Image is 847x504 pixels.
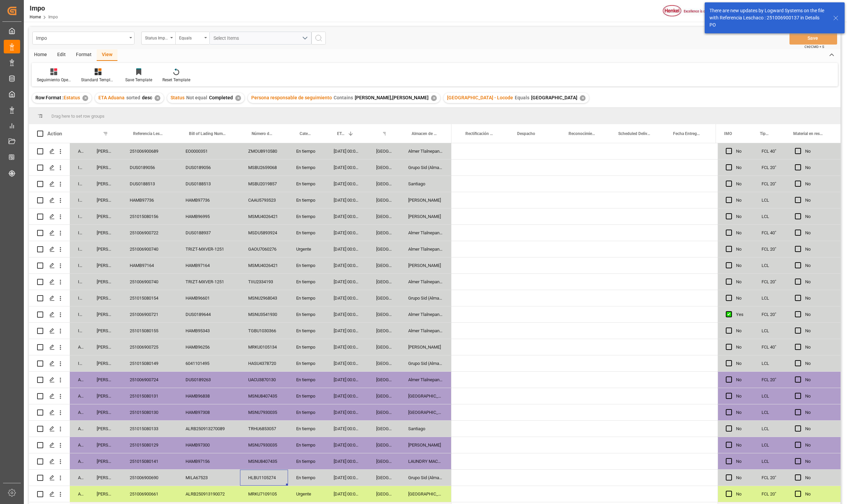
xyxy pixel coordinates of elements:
div: DUS0188513 [177,176,240,192]
div: [PERSON_NAME] [89,470,122,486]
div: Press SPACE to select this row. [718,257,841,274]
div: [GEOGRAPHIC_DATA] [368,192,400,208]
div: En tiempo [288,192,325,208]
div: MSNU8407435 [240,453,288,469]
div: HAMB97308 [177,404,240,420]
div: Press SPACE to select this row. [29,192,451,208]
div: [GEOGRAPHIC_DATA] [368,453,400,469]
div: In progress [70,306,89,322]
div: [GEOGRAPHIC_DATA] [368,274,400,290]
div: Press SPACE to select this row. [718,437,841,453]
div: Press SPACE to select this row. [718,208,841,225]
div: 251006900724 [122,372,177,388]
div: Press SPACE to select this row. [29,290,451,306]
div: There are new updates by Logward Systems on the file with Referencia Leschaco : 251006900137 in D... [709,7,827,29]
div: [GEOGRAPHIC_DATA] [368,388,400,404]
div: FCL 20" [753,274,787,290]
div: [PERSON_NAME] [89,437,122,453]
button: open menu [209,32,311,45]
div: En tiempo [288,470,325,486]
div: HAMB95343 [177,323,240,339]
span: [GEOGRAPHIC_DATA] - Locode [447,95,513,100]
span: [PERSON_NAME],[PERSON_NAME] [355,95,429,100]
div: Press SPACE to select this row. [29,404,451,421]
div: 251006900740 [122,274,177,290]
div: MSMU4026421 [240,257,288,273]
div: [DATE] 00:00:00 [325,421,368,437]
div: LCL [753,290,787,306]
div: Press SPACE to select this row. [718,355,841,372]
div: [PERSON_NAME] [89,339,122,355]
div: En tiempo [288,453,325,469]
div: In progress [70,290,89,306]
div: [PERSON_NAME] [89,143,122,159]
div: In progress [70,159,89,175]
div: [GEOGRAPHIC_DATA] [400,486,451,502]
div: HAMB97164 [177,257,240,273]
div: Press SPACE to select this row. [718,159,841,176]
div: TRIZT-MXVER-1251 [177,241,240,257]
div: View [97,49,117,61]
div: Press SPACE to select this row. [29,257,451,274]
div: HAMB97736 [122,192,177,208]
div: En tiempo [288,208,325,224]
div: Arrived [70,486,89,502]
div: HAMB97736 [177,192,240,208]
div: Press SPACE to select this row. [718,453,841,470]
div: Press SPACE to select this row. [29,388,451,404]
div: [DATE] 00:00:00 [325,192,368,208]
div: Press SPACE to select this row. [718,486,841,502]
div: En tiempo [288,225,325,241]
div: MSNU2968043 [240,290,288,306]
button: open menu [32,32,134,45]
div: [PERSON_NAME] [89,290,122,306]
div: TRHU6853057 [240,421,288,437]
div: Edit [52,49,71,61]
div: Santiago [400,421,451,437]
div: Press SPACE to select this row. [29,274,451,290]
div: Press SPACE to select this row. [29,159,451,176]
div: GAOU7060276 [240,241,288,257]
div: Arrived [70,437,89,453]
div: Equals [179,33,202,41]
div: En tiempo [288,339,325,355]
div: HAMB96256 [177,339,240,355]
div: [DATE] 00:00:00 [325,159,368,175]
div: LCL [753,421,787,437]
div: EO0000351 [177,143,240,159]
span: Row Format : [35,95,64,100]
div: [DATE] 00:00:00 [325,306,368,322]
span: Completed [209,95,233,100]
div: 251015080156 [122,208,177,224]
div: [DATE] 00:00:00 [325,290,368,306]
div: [GEOGRAPHIC_DATA] [368,323,400,339]
div: Press SPACE to select this row. [29,323,451,339]
div: TIIU2334193 [240,274,288,290]
div: ALRB250913270089 [177,421,240,437]
div: MRKU0105134 [240,339,288,355]
div: Home [29,49,52,61]
div: DUS0189056 [177,159,240,175]
div: TRIZT-MXVER-1251 [177,274,240,290]
div: [PERSON_NAME] [89,192,122,208]
span: ETA Aduana [98,95,125,100]
div: In progress [70,241,89,257]
div: In progress [70,176,89,192]
div: 251006900689 [122,143,177,159]
div: En tiempo [288,159,325,175]
div: LCL [753,453,787,469]
span: Contains [334,95,353,100]
div: Arrived [70,453,89,469]
div: HASU4378720 [240,355,288,371]
div: FCL 20" [753,159,787,175]
button: open menu [141,32,175,45]
div: 251015080149 [122,355,177,371]
div: [GEOGRAPHIC_DATA] [368,470,400,486]
div: LCL [753,437,787,453]
div: [GEOGRAPHIC_DATA] [368,208,400,224]
div: Urgente [288,486,325,502]
div: LCL [753,355,787,371]
div: MSNU8407435 [240,388,288,404]
div: 251006900725 [122,339,177,355]
div: Press SPACE to select this row. [718,290,841,306]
